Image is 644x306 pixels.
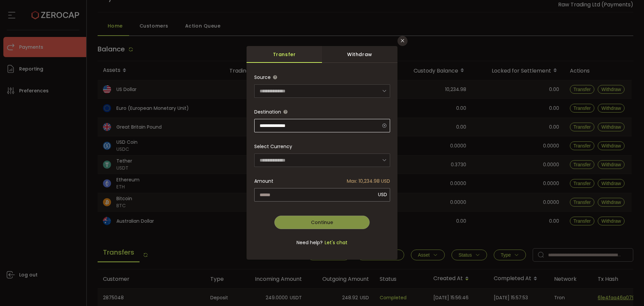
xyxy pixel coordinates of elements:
[322,46,397,63] div: Withdraw
[254,108,281,115] span: Destination
[397,36,408,46] button: Close
[254,174,273,188] span: Amount
[297,239,323,246] span: Need help?
[254,143,292,150] label: Select Currency
[254,74,271,81] span: Source
[274,216,370,229] button: Continue
[311,219,333,226] span: Continue
[247,46,322,63] div: Transfer
[247,46,397,260] div: dialog
[323,239,347,246] span: Let's chat
[347,174,390,188] span: Max: 10,234.98 USD
[378,191,387,198] span: USD
[610,274,644,306] iframe: Chat Widget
